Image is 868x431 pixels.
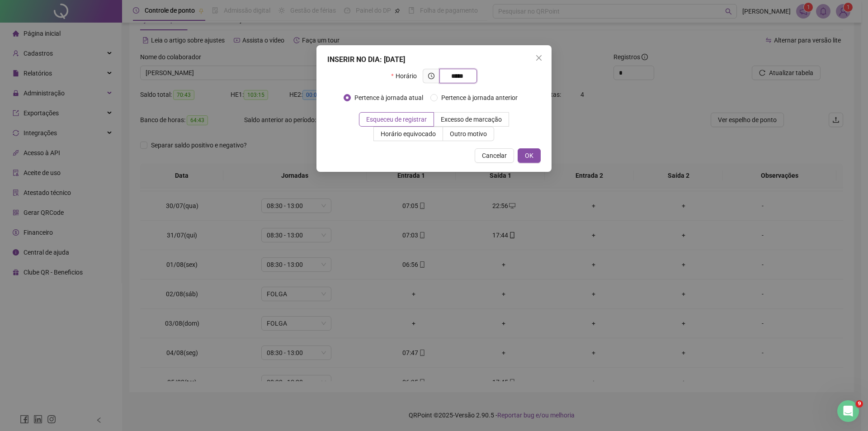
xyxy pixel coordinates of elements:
[351,93,427,103] span: Pertence à jornada atual
[535,54,542,62] span: close
[482,151,507,161] span: Cancelar
[438,93,521,103] span: Pertence à jornada anterior
[327,54,541,65] div: INSERIR NO DIA : [DATE]
[366,116,427,123] span: Esqueceu de registrar
[856,400,863,407] span: 9
[532,51,546,65] button: Close
[381,130,436,137] span: Horário equivocado
[525,151,533,161] span: OK
[450,130,487,137] span: Outro motivo
[391,69,422,83] label: Horário
[428,73,434,79] span: clock-circle
[518,148,541,163] button: OK
[475,148,514,163] button: Cancelar
[837,400,859,422] iframe: Intercom live chat
[441,116,502,123] span: Excesso de marcação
